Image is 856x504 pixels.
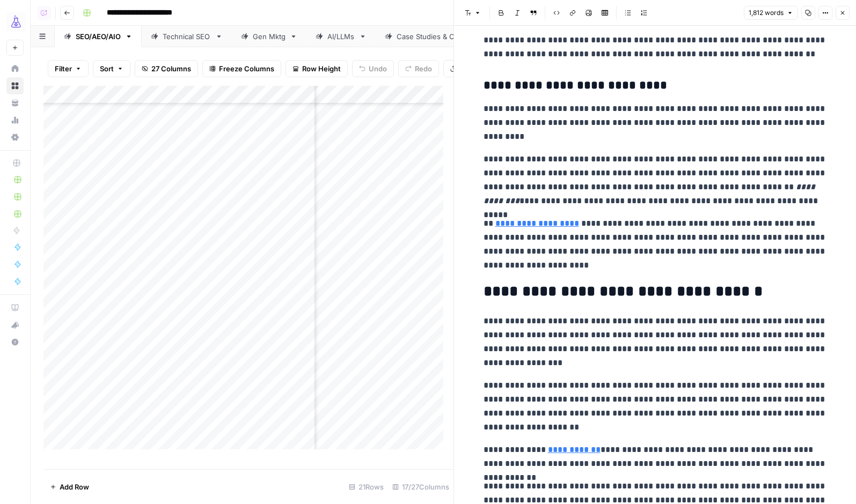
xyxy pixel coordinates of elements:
[415,63,432,74] span: Redo
[286,60,348,77] button: Row Height
[744,6,798,20] button: 1,812 words
[93,60,130,77] button: Sort
[6,333,24,351] button: Help + Support
[48,60,89,77] button: Filter
[302,63,341,74] span: Row Height
[6,299,24,316] a: AirOps Academy
[306,26,376,47] a: AI/LLMs
[6,129,24,146] a: Settings
[43,478,96,495] button: Add Row
[76,31,121,42] div: SEO/AEO/AIO
[398,60,439,77] button: Redo
[376,26,512,47] a: Case Studies & Competitors
[6,77,24,94] a: Browse
[345,478,388,495] div: 21 Rows
[352,60,394,77] button: Undo
[100,63,114,74] span: Sort
[6,316,24,333] button: What's new?
[135,60,198,77] button: 27 Columns
[202,60,281,77] button: Freeze Columns
[327,31,355,42] div: AI/LLMs
[388,478,453,495] div: 17/27 Columns
[369,63,387,74] span: Undo
[6,60,24,77] a: Home
[55,26,142,47] a: SEO/AEO/AIO
[6,94,24,112] a: Your Data
[7,317,23,333] div: What's new?
[253,31,286,42] div: Gen Mktg
[60,481,89,492] span: Add Row
[151,63,191,74] span: 27 Columns
[397,31,491,42] div: Case Studies & Competitors
[163,31,211,42] div: Technical SEO
[6,9,24,35] button: Workspace: AirOps Growth
[6,112,24,129] a: Usage
[232,26,306,47] a: Gen Mktg
[6,12,26,32] img: AirOps Growth Logo
[219,63,274,74] span: Freeze Columns
[749,8,784,18] span: 1,812 words
[55,63,72,74] span: Filter
[142,26,232,47] a: Technical SEO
